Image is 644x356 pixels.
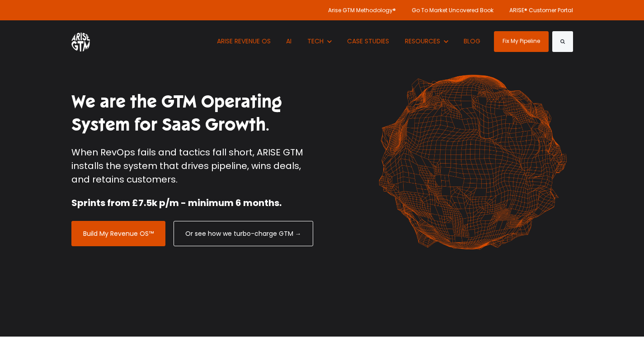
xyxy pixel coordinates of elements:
a: Build My Revenue OS™ [71,221,165,246]
button: Show submenu for TECH TECH [301,20,338,62]
h1: We are the GTM Operating System for SaaS Growth. [71,90,315,137]
img: shape-61 orange [372,65,573,259]
strong: Sprints from £7.5k p/m - minimum 6 months. [71,197,282,209]
a: CASE STUDIES [341,20,396,62]
a: Or see how we turbo-charge GTM → [174,221,313,246]
a: AI [280,20,299,62]
a: BLOG [457,20,488,62]
button: Search [552,31,573,52]
span: Show submenu for TECH [307,37,308,37]
a: ARISE REVENUE OS [210,20,277,62]
p: When RevOps fails and tactics fall short, ARISE GTM installs the system that drives pipeline, win... [71,145,315,186]
span: Show submenu for RESOURCES [405,37,405,37]
a: Fix My Pipeline [494,31,549,52]
img: ARISE GTM logo (1) white [71,31,90,52]
span: RESOURCES [405,37,440,46]
button: Show submenu for RESOURCES RESOURCES [398,20,455,62]
nav: Desktop navigation [210,20,487,62]
span: TECH [307,37,324,46]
